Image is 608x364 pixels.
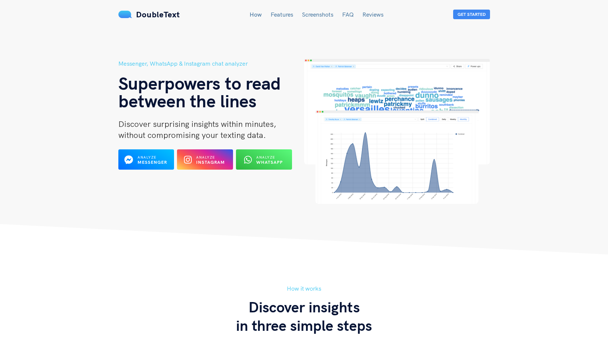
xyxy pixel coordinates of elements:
[118,9,180,20] a: DoubleText
[138,159,167,165] b: Messenger
[118,159,174,166] a: Analyze Messenger
[196,159,225,165] b: Instagram
[118,119,276,129] span: Discover surprising insights within minutes,
[177,159,233,166] a: Analyze Instagram
[118,149,174,170] button: Analyze Messenger
[256,159,283,165] b: WhatsApp
[196,155,215,160] span: Analyze
[136,9,180,20] span: DoubleText
[118,298,490,334] h3: Discover insights in three simple steps
[304,59,490,204] img: hero
[256,155,275,160] span: Analyze
[118,284,490,293] h5: How it works
[236,159,292,166] a: Analyze WhatsApp
[118,59,304,68] h5: Messenger, WhatsApp & Instagram chat analyzer
[138,155,156,160] span: Analyze
[236,149,292,170] button: Analyze WhatsApp
[453,10,490,19] button: Get Started
[250,11,262,18] a: How
[342,11,354,18] a: FAQ
[118,90,257,112] span: between the lines
[271,11,293,18] a: Features
[118,72,281,94] span: Superpowers to read
[302,11,333,18] a: Screenshots
[118,130,266,140] span: without compromising your texting data.
[118,11,132,18] img: mS3x8y1f88AAAAABJRU5ErkJggg==
[362,11,383,18] a: Reviews
[177,149,233,170] button: Analyze Instagram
